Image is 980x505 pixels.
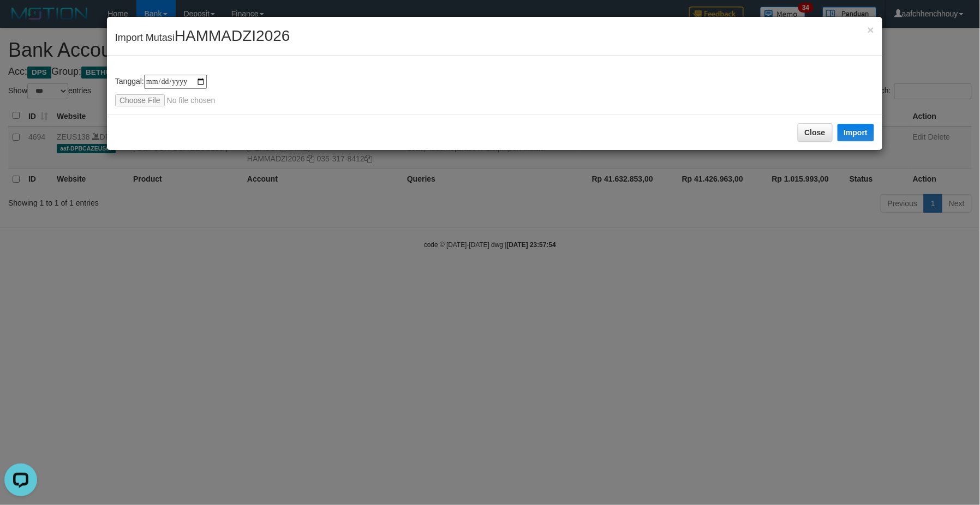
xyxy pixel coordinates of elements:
[175,27,290,44] span: HAMMADZI2026
[868,24,874,35] button: Close
[868,23,874,36] span: ×
[4,4,37,37] button: Open LiveChat chat widget
[798,123,833,142] button: Close
[115,32,290,43] span: Import Mutasi
[115,75,874,106] div: Tanggal:
[838,124,875,141] button: Import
